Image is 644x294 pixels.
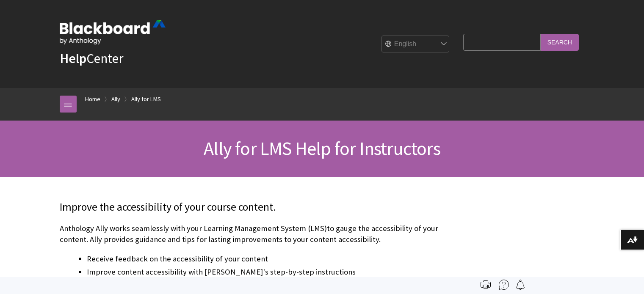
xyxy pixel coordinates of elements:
a: Home [85,94,100,104]
p: Improve the accessibility of your course content. [60,200,459,215]
a: Ally for LMS [131,94,161,104]
li: Receive feedback on the accessibility of your content [87,253,459,265]
strong: Help [60,50,86,67]
span: Ally for LMS Help for Instructors [204,137,440,160]
p: Anthology Ally works seamlessly with your Learning Management System (LMS)to gauge the accessibil... [60,223,459,245]
input: Search [541,34,579,50]
img: Follow this page [515,280,525,290]
a: Ally [111,94,120,104]
li: Improve content accessibility with [PERSON_NAME]'s step-by-step instructions [87,266,459,278]
a: HelpCenter [60,50,123,67]
img: Print [481,280,491,290]
img: More help [499,280,509,290]
img: Blackboard by Anthology [60,20,166,44]
select: Site Language Selector [382,36,450,53]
